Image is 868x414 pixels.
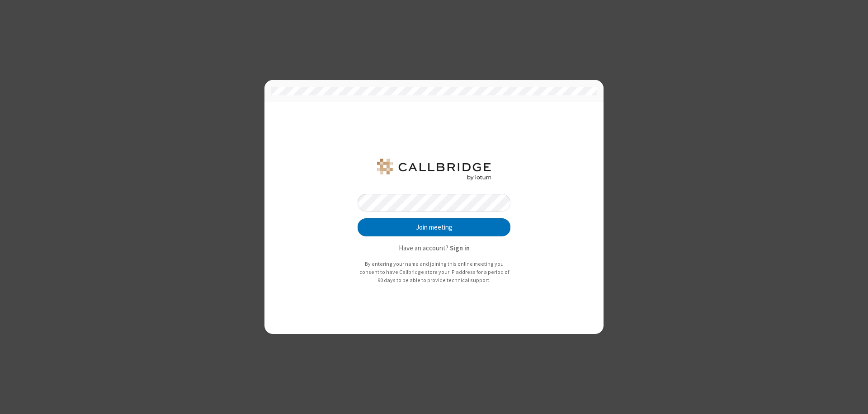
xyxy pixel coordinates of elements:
p: Have an account? [358,243,510,254]
p: By entering your name and joining this online meeting you consent to have Callbridge store your I... [358,260,510,284]
strong: Sign in [450,244,470,252]
button: Sign in [450,243,470,254]
button: Join meeting [358,218,510,236]
img: QA Selenium DO NOT DELETE OR CHANGE [375,159,493,180]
